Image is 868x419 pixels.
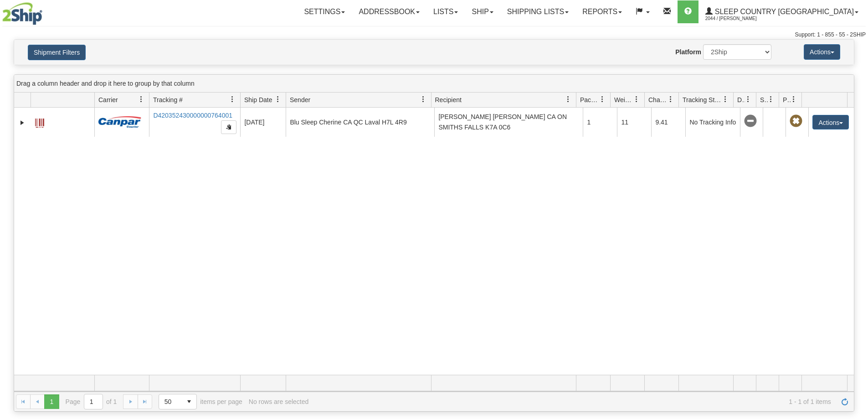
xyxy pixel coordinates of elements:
td: [PERSON_NAME] [PERSON_NAME] CA ON SMITHS FALLS K7A 0C6 [434,108,583,137]
span: Tracking # [153,95,183,104]
span: Delivery Status [737,95,745,104]
a: Tracking Status filter column settings [718,92,733,107]
span: Page sizes drop down [159,394,197,409]
a: D420352430000000764001 [153,112,232,119]
span: Pickup Status [783,95,791,104]
button: Actions [804,44,840,60]
button: Shipment Filters [28,45,86,60]
a: Ship [465,0,500,23]
img: logo2044.jpg [2,2,42,25]
td: 1 [583,108,617,137]
td: Blu Sleep Cherine CA QC Laval H7L 4R9 [286,108,434,137]
a: Recipient filter column settings [560,92,576,107]
a: Refresh [837,394,852,409]
span: No Tracking Info [744,115,757,128]
span: items per page [159,394,242,409]
span: Sender [290,95,310,104]
a: Shipping lists [500,0,575,23]
a: Tracking # filter column settings [225,92,240,107]
a: Reports [575,0,629,23]
span: Ship Date [244,95,272,104]
div: No rows are selected [249,398,309,405]
span: 50 [164,397,176,406]
td: 9.41 [651,108,685,137]
span: Page of 1 [66,394,117,409]
a: Addressbook [352,0,426,23]
label: Platform [675,47,701,57]
a: Expand [18,118,27,127]
span: select [182,394,196,409]
span: Tracking Status [683,95,722,104]
div: Support: 1 - 855 - 55 - 2SHIP [2,31,866,39]
td: 11 [617,108,651,137]
a: Weight filter column settings [629,92,644,107]
a: Carrier filter column settings [134,92,149,107]
a: Delivery Status filter column settings [740,92,756,107]
button: Actions [812,115,849,129]
span: Charge [648,95,668,104]
a: Shipment Issues filter column settings [763,92,779,107]
span: Shipment Issues [760,95,768,104]
a: Label [35,114,44,129]
span: 2044 / [PERSON_NAME] [705,14,774,23]
span: Recipient [435,95,462,104]
div: grid grouping header [14,75,854,93]
span: Carrier [98,95,118,104]
td: [DATE] [240,108,286,137]
span: 1 - 1 of 1 items [315,398,831,405]
a: Sender filter column settings [416,92,431,107]
a: Lists [426,0,465,23]
span: Weight [614,95,633,104]
a: Settings [297,0,352,23]
span: Pickup Not Assigned [790,115,802,128]
a: Ship Date filter column settings [270,92,286,107]
img: 14 - Canpar [98,116,141,128]
span: Sleep Country [GEOGRAPHIC_DATA] [713,8,854,16]
a: Sleep Country [GEOGRAPHIC_DATA] 2044 / [PERSON_NAME] [699,0,865,23]
a: Pickup Status filter column settings [786,92,801,107]
span: Packages [580,95,599,104]
button: Copy to clipboard [221,120,236,134]
a: Packages filter column settings [595,92,610,107]
td: No Tracking Info [685,108,740,137]
a: Charge filter column settings [663,92,678,107]
input: Page 1 [84,394,103,409]
span: Page 1 [44,394,59,409]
